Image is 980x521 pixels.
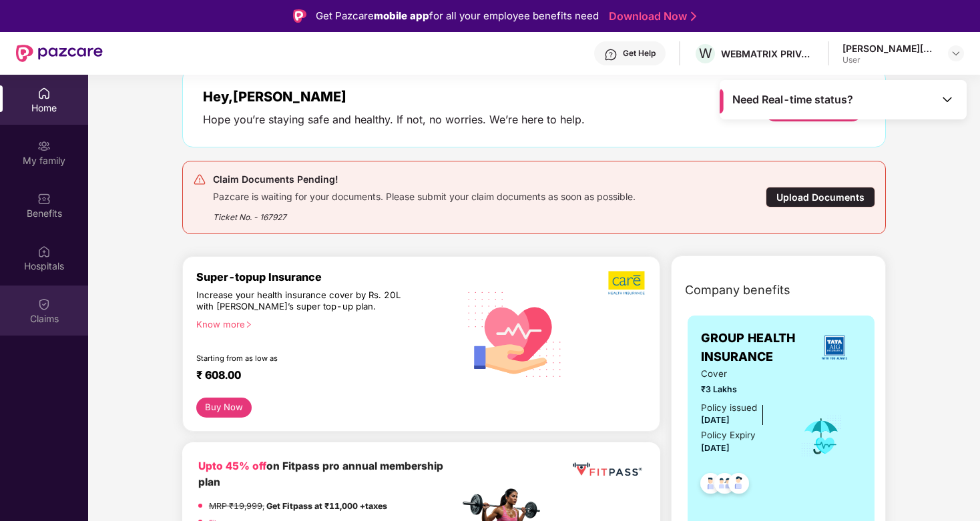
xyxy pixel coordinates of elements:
[701,383,781,396] span: ₹3 Lakhs
[203,113,585,127] div: Hope you’re staying safe and healthy. If not, no worries. We’re here to help.
[941,93,954,106] img: Toggle Icon
[213,187,636,203] div: Pazcare is waiting for your documents. Please submit your claim documents as soon as possible.
[196,354,402,363] div: Starting from as low as
[694,469,727,502] img: svg+xml;base64,PHN2ZyB4bWxucz0iaHR0cDovL3d3dy53My5vcmcvMjAwMC9zdmciIHdpZHRoPSI0OC45NDMiIGhlaWdodD...
[37,87,51,100] img: svg+xml;base64,PHN2ZyBpZD0iSG9tZSIgeG1sbnM9Imh0dHA6Ly93d3cudzMub3JnLzIwMDAvc3ZnIiB3aWR0aD0iMjAiIG...
[16,45,103,62] img: New Pazcare Logo
[37,192,51,205] img: svg+xml;base64,PHN2ZyBpZD0iQmVuZWZpdHMiIHhtbG5zPSJodHRwOi8vd3d3LnczLm9yZy8yMDAwL3N2ZyIgd2lkdGg9Ij...
[604,48,618,61] img: svg+xml;base64,PHN2ZyBpZD0iSGVscC0zMngzMiIgeG1sbnM9Imh0dHA6Ly93d3cudzMub3JnLzIwMDAvc3ZnIiB3aWR0aD...
[266,501,387,511] strong: Get Fitpass at ₹11,000 +taxes
[701,401,757,415] div: Policy issued
[196,290,401,313] div: Increase your health insurance cover by Rs. 20L with [PERSON_NAME]’s super top-up plan.
[699,45,712,61] span: W
[209,501,264,511] del: MRP ₹19,999,
[722,469,755,502] img: svg+xml;base64,PHN2ZyB4bWxucz0iaHR0cDovL3d3dy53My5vcmcvMjAwMC9zdmciIHdpZHRoPSI0OC45NDMiIGhlaWdodD...
[842,55,936,65] div: User
[37,298,51,311] img: svg+xml;base64,PHN2ZyBpZD0iQ2xhaW0iIHhtbG5zPSJodHRwOi8vd3d3LnczLm9yZy8yMDAwL3N2ZyIgd2lkdGg9IjIwIi...
[701,415,730,425] span: [DATE]
[459,276,571,390] img: svg+xml;base64,PHN2ZyB4bWxucz0iaHR0cDovL3d3dy53My5vcmcvMjAwMC9zdmciIHhtbG5zOnhsaW5rPSJodHRwOi8vd3...
[198,460,266,472] b: Upto 45% off
[193,173,206,186] img: svg+xml;base64,PHN2ZyB4bWxucz0iaHR0cDovL3d3dy53My5vcmcvMjAwMC9zdmciIHdpZHRoPSIyNCIgaGVpZ2h0PSIyNC...
[196,398,252,418] button: Buy Now
[732,93,853,107] span: Need Real-time status?
[213,203,636,223] div: Ticket No. - 167927
[293,9,306,23] img: Logo
[800,414,843,458] img: icon
[701,443,730,453] span: [DATE]
[766,187,875,207] div: Upload Documents
[196,368,445,384] div: ₹ 608.00
[316,8,599,24] div: Get Pazcare for all your employee benefits need
[196,270,459,284] div: Super-topup Insurance
[685,281,790,300] span: Company benefits
[570,458,644,482] img: fppp.png
[951,48,961,59] img: svg+xml;base64,PHN2ZyBpZD0iRHJvcGRvd24tMzJ4MzIiIHhtbG5zPSJodHRwOi8vd3d3LnczLm9yZy8yMDAwL3N2ZyIgd2...
[203,89,585,105] div: Hey, [PERSON_NAME]
[608,270,646,296] img: b5dec4f62d2307b9de63beb79f102df3.png
[198,460,443,488] b: on Fitpass pro annual membership plan
[708,469,741,502] img: svg+xml;base64,PHN2ZyB4bWxucz0iaHR0cDovL3d3dy53My5vcmcvMjAwMC9zdmciIHdpZHRoPSI0OC45MTUiIGhlaWdodD...
[701,367,781,381] span: Cover
[374,9,429,22] strong: mobile app
[213,171,636,187] div: Claim Documents Pending!
[37,245,51,258] img: svg+xml;base64,PHN2ZyBpZD0iSG9zcGl0YWxzIiB4bWxucz0iaHR0cDovL3d3dy53My5vcmcvMjAwMC9zdmciIHdpZHRoPS...
[721,47,814,60] div: WEBMATRIX PRIVATE LIMITED
[701,329,808,367] span: GROUP HEALTH INSURANCE
[691,9,696,23] img: Stroke
[842,42,936,55] div: [PERSON_NAME][DEMOGRAPHIC_DATA]
[609,9,692,23] a: Download Now
[701,428,756,442] div: Policy Expiry
[37,139,51,153] img: svg+xml;base64,PHN2ZyB3aWR0aD0iMjAiIGhlaWdodD0iMjAiIHZpZXdCb3g9IjAgMCAyMCAyMCIgZmlsbD0ibm9uZSIgeG...
[245,321,252,328] span: right
[196,319,451,328] div: Know more
[623,48,656,59] div: Get Help
[816,330,852,366] img: insurerLogo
